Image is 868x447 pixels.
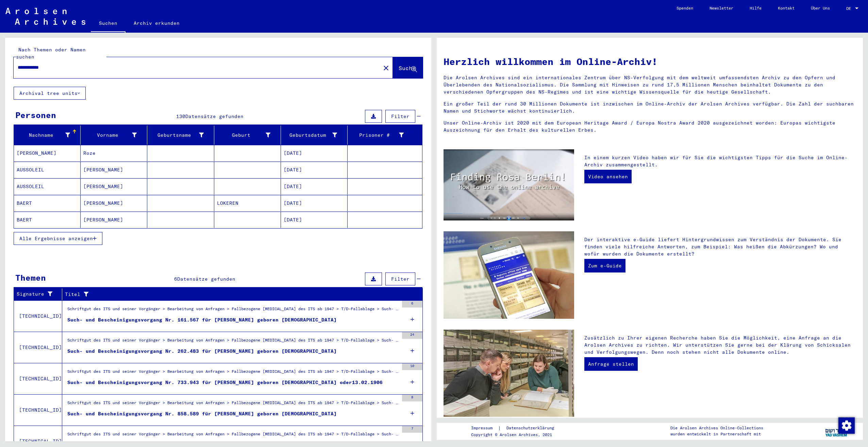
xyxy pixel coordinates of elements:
[670,431,763,437] p: wurden entwickelt in Partnerschaft mit
[67,337,399,347] div: Schriftgut des ITS und seiner Vorgänger > Bearbeitung von Anfragen > Fallbezogene [MEDICAL_DATA] ...
[17,289,62,300] div: Signature
[14,332,62,363] td: [TECHNICAL_ID]
[471,432,562,438] p: Copyright © Arolsen Archives, 2021
[81,145,147,161] mat-cell: Roze
[16,47,86,60] mat-label: Nach Themen oder Namen suchen
[284,132,337,139] div: Geburtsdatum
[14,162,81,178] mat-cell: AUSSOLEIL
[281,126,348,145] mat-header-cell: Geburtsdatum
[14,394,62,426] td: [TECHNICAL_ID]
[471,425,498,432] a: Impressum
[350,130,414,140] div: Prisoner #
[14,145,81,161] mat-cell: [PERSON_NAME]
[402,363,422,370] div: 10
[281,178,348,195] mat-cell: [DATE]
[444,149,574,220] img: video.jpg
[214,126,281,145] mat-header-cell: Geburt‏
[19,235,93,242] span: Alle Ergebnisse anzeigen
[67,431,399,441] div: Schriftgut des ITS und seiner Vorgänger > Bearbeitung von Anfragen > Fallbezogene [MEDICAL_DATA] ...
[14,363,62,394] td: [TECHNICAL_ID]
[185,113,244,119] span: Datensätze gefunden
[444,54,856,69] h1: Herzlich willkommen im Online-Archiv!
[91,15,126,33] a: Suchen
[17,130,80,140] div: Nachname
[65,289,414,300] div: Titel
[846,6,854,11] span: DE
[67,368,399,378] div: Schriftgut des ITS und seiner Vorgänger > Bearbeitung von Anfragen > Fallbezogene [MEDICAL_DATA] ...
[14,300,62,332] td: [TECHNICAL_ID]
[471,425,562,432] div: |
[670,425,763,431] p: Die Arolsen Archives Online-Collections
[444,74,856,96] p: Die Arolsen Archives sind ein internationales Zentrum über NS-Verfolgung mit dem weltweit umfasse...
[67,410,337,417] div: Such- und Bescheinigungsvorgang Nr. 858.589 für [PERSON_NAME] geboren [DEMOGRAPHIC_DATA]
[281,212,348,228] mat-cell: [DATE]
[67,400,399,409] div: Schriftgut des ITS und seiner Vorgänger > Bearbeitung von Anfragen > Fallbezogene [MEDICAL_DATA] ...
[15,109,56,121] div: Personen
[67,379,383,386] div: Such- und Bescheinigungsvorgang Nr. 733.943 für [PERSON_NAME] geboren [DEMOGRAPHIC_DATA] oder13.0...
[81,126,147,145] mat-header-cell: Vorname
[382,64,390,72] mat-icon: close
[81,195,147,211] mat-cell: [PERSON_NAME]
[444,330,574,417] img: inquiries.jpg
[444,100,856,115] p: Ein großer Teil der rund 30 Millionen Dokumente ist inzwischen im Online-Archiv der Arolsen Archi...
[14,232,102,245] button: Alle Ergebnisse anzeigen
[150,132,203,139] div: Geburtsname
[81,212,147,228] mat-cell: [PERSON_NAME]
[65,291,406,298] div: Titel
[402,426,422,433] div: 7
[281,162,348,178] mat-cell: [DATE]
[281,145,348,161] mat-cell: [DATE]
[348,126,422,145] mat-header-cell: Prisoner #
[402,395,422,401] div: 8
[385,110,415,123] button: Filter
[81,162,147,178] mat-cell: [PERSON_NAME]
[214,195,281,211] mat-cell: LOKEREN
[393,57,423,78] button: Suche
[17,291,53,298] div: Signature
[126,15,188,31] a: Archiv erkunden
[147,126,214,145] mat-header-cell: Geburtsname
[385,272,415,285] button: Filter
[174,276,177,282] span: 6
[14,126,81,145] mat-header-cell: Nachname
[14,195,81,211] mat-cell: BAERT
[217,130,281,140] div: Geburt‏
[391,113,410,119] span: Filter
[14,178,81,195] mat-cell: AUSSOLEIL
[501,425,562,432] a: Datenschutzerklärung
[824,423,849,440] img: yv_logo.png
[217,132,270,139] div: Geburt‏
[83,132,137,139] div: Vorname
[838,417,855,434] img: Zustimmung ändern
[391,276,410,282] span: Filter
[838,417,854,433] div: Zustimmung ändern
[584,259,625,272] a: Zum e-Guide
[67,306,399,315] div: Schriftgut des ITS und seiner Vorgänger > Bearbeitung von Anfragen > Fallbezogene [MEDICAL_DATA] ...
[67,316,337,324] div: Such- und Bescheinigungsvorgang Nr. 161.567 für [PERSON_NAME] geboren [DEMOGRAPHIC_DATA]
[67,348,337,355] div: Such- und Bescheinigungsvorgang Nr. 262.483 für [PERSON_NAME] geboren [DEMOGRAPHIC_DATA]
[444,231,574,319] img: eguide.jpg
[5,8,85,25] img: Arolsen_neg.svg
[399,65,416,71] span: Suche
[379,61,393,74] button: Clear
[14,87,86,100] button: Archival tree units
[444,119,856,134] p: Unser Online-Archiv ist 2020 mit dem European Heritage Award / Europa Nostra Award 2020 ausgezeic...
[17,132,70,139] div: Nachname
[584,334,856,356] p: Zusätzlich zu Ihrer eigenen Recherche haben Sie die Möglichkeit, eine Anfrage an die Arolsen Arch...
[402,332,422,339] div: 24
[284,130,347,140] div: Geburtsdatum
[15,271,46,284] div: Themen
[176,113,185,119] span: 130
[83,130,147,140] div: Vorname
[81,178,147,195] mat-cell: [PERSON_NAME]
[14,212,81,228] mat-cell: BAERT
[402,301,422,308] div: 6
[350,132,404,139] div: Prisoner #
[584,154,856,168] p: In einem kurzen Video haben wir für Sie die wichtigsten Tipps für die Suche im Online-Archiv zusa...
[584,357,638,371] a: Anfrage stellen
[584,236,856,258] p: Der interaktive e-Guide liefert Hintergrundwissen zum Verständnis der Dokumente. Sie finden viele...
[584,170,632,183] a: Video ansehen
[281,195,348,211] mat-cell: [DATE]
[177,276,235,282] span: Datensätze gefunden
[150,130,214,140] div: Geburtsname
